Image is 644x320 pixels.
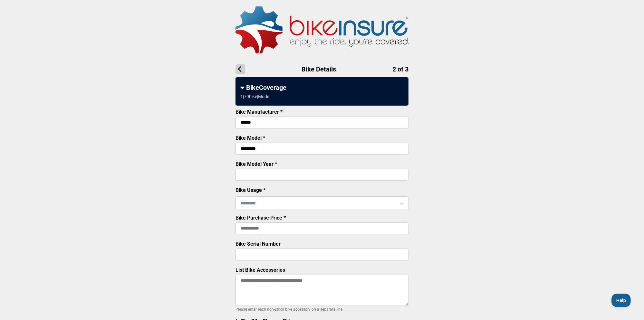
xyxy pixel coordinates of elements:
[240,94,270,99] div: 1 | 79bike | Model
[235,187,265,193] label: Bike Usage *
[240,84,404,91] div: BikeCoverage
[235,109,283,115] label: Bike Manufacturer *
[235,241,281,247] label: Bike Serial Number
[235,135,265,141] label: Bike Model *
[392,65,409,73] span: 2 of 3
[235,267,285,273] label: List Bike Accessories
[235,215,286,221] label: Bike Purchase Price *
[235,306,409,313] p: Please enter each non-stock bike accessory on a separate line
[611,294,631,307] iframe: Toggle Customer Support
[235,161,277,167] label: Bike Model Year *
[235,64,409,74] h1: Bike Details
